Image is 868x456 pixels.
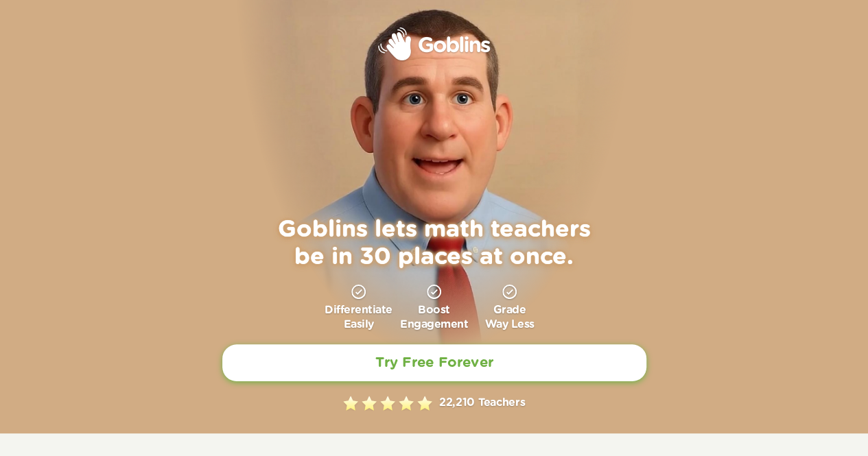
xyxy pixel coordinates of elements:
p: Boost Engagement [400,303,468,332]
h2: Try Free Forever [375,354,493,371]
p: 22,210 Teachers [439,394,525,412]
p: Grade Way Less [485,303,535,332]
h1: Goblins lets math teachers be in 30 places at once. [263,216,606,272]
a: Try Free Forever [222,344,646,381]
p: Differentiate Easily [325,303,392,332]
